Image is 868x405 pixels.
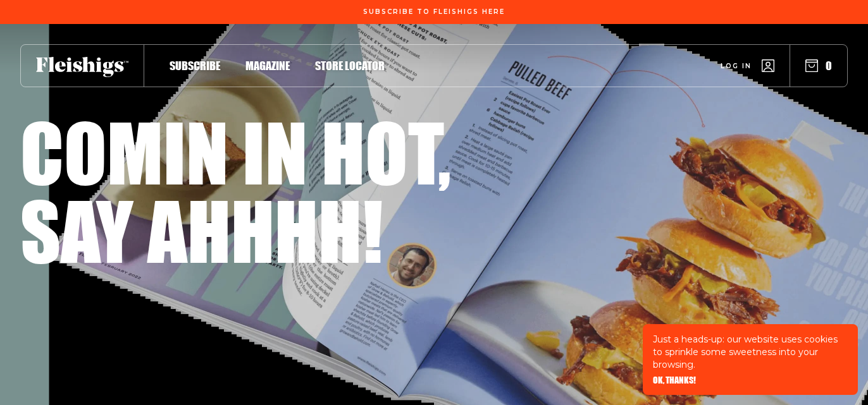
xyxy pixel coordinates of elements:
[361,8,507,15] a: Subscribe To Fleishigs Here
[170,57,220,74] a: Subscribe
[315,57,385,74] a: Store locator
[721,61,752,71] span: Log in
[245,57,290,74] a: Magazine
[805,59,832,73] button: 0
[653,376,696,385] button: OK, THANKS!
[170,59,220,73] span: Subscribe
[20,112,451,191] h1: Comin in hot,
[20,191,383,269] h1: Say ahhhh!
[721,59,774,72] a: Log in
[363,8,505,16] span: Subscribe To Fleishigs Here
[315,59,385,73] span: Store locator
[653,333,848,371] p: Just a heads-up: our website uses cookies to sprinkle some sweetness into your browsing.
[245,59,290,73] span: Magazine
